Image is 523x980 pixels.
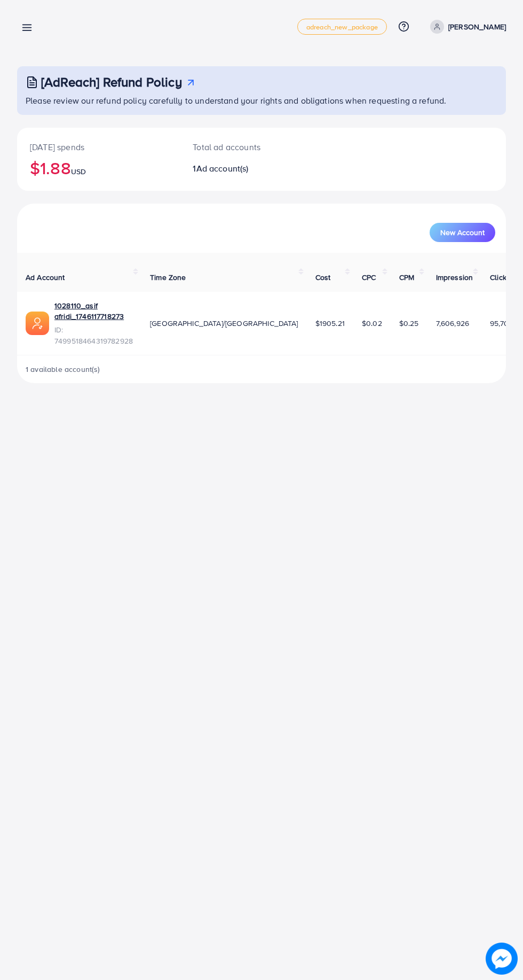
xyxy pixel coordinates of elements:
span: 1 available account(s) [26,364,100,375]
span: CPM [399,272,414,283]
p: [DATE] spends [30,141,167,153]
span: Ad account(s) [196,162,249,174]
img: image [486,943,518,975]
a: adreach_new_package [297,19,387,35]
span: CPC [362,272,376,283]
span: New Account [440,229,485,236]
p: Total ad accounts [193,141,289,153]
a: 1028110_asif afridi_1746117718273 [54,300,133,322]
p: Please review our refund policy carefully to understand your rights and obligations when requesti... [26,94,500,107]
img: ic-ads-acc.e4c84228.svg [26,312,49,335]
h2: 1 [193,164,289,174]
span: USD [71,166,86,177]
p: [PERSON_NAME] [448,20,506,33]
span: 7,606,926 [436,318,469,329]
span: Clicks [490,272,510,283]
a: [PERSON_NAME] [426,20,506,34]
span: ID: 7499518464319782928 [54,324,133,346]
span: adreach_new_package [306,24,378,30]
h3: [AdReach] Refund Policy [41,74,182,90]
span: 95,708 [490,318,513,329]
span: [GEOGRAPHIC_DATA]/[GEOGRAPHIC_DATA] [150,318,298,329]
button: New Account [430,223,495,242]
span: Cost [315,272,331,283]
span: Impression [436,272,473,283]
span: $0.02 [362,318,382,329]
span: Time Zone [150,272,186,283]
span: $1905.21 [315,318,345,329]
h2: $1.88 [30,158,167,178]
span: Ad Account [26,272,65,283]
span: $0.25 [399,318,419,329]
